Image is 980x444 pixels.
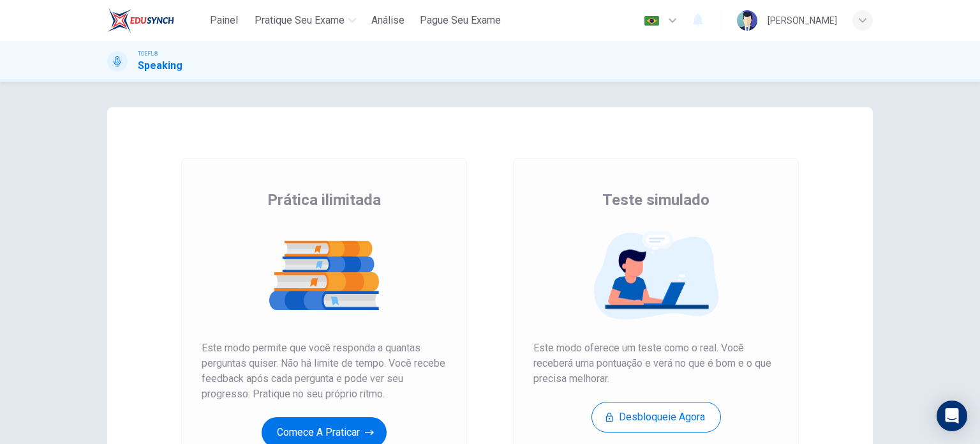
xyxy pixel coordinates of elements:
button: Desbloqueie agora [591,402,721,433]
img: pt [644,16,660,26]
div: [PERSON_NAME] [768,13,837,28]
span: Pratique seu exame [255,13,345,28]
span: Pague Seu Exame [420,13,501,28]
span: Este modo oferece um teste como o real. Você receberá uma pontuação e verá no que é bom e o que p... [533,341,778,387]
span: Prática ilimitada [267,190,381,210]
img: EduSynch logo [107,8,174,33]
span: Painel [210,13,238,28]
span: Teste simulado [602,190,709,210]
div: Open Intercom Messenger [937,401,967,431]
span: TOEFL® [138,49,158,58]
button: Pague Seu Exame [415,9,506,32]
button: Análise [366,9,410,32]
button: Painel [204,9,244,32]
span: Análise [371,13,405,28]
span: Este modo permite que você responda a quantas perguntas quiser. Não há limite de tempo. Você rece... [202,341,447,402]
img: Profile picture [737,10,757,31]
a: EduSynch logo [107,8,204,33]
h1: Speaking [138,58,182,73]
button: Pratique seu exame [249,9,361,32]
